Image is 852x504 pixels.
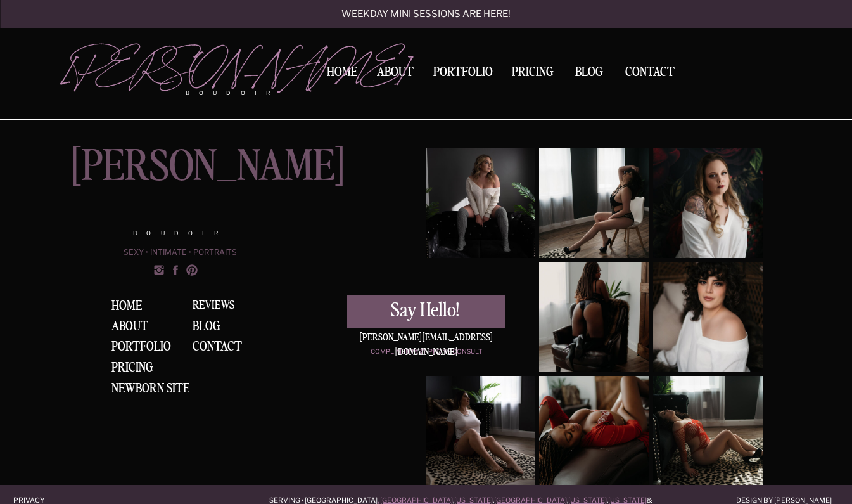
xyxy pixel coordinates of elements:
a: Complimentary phone consult [347,347,505,358]
a: [PERSON_NAME] [63,45,291,83]
a: Contact [620,66,680,79]
a: [PERSON_NAME] [69,148,282,226]
a: Weekday mini sessions are here! [308,10,545,20]
a: Home [111,300,151,315]
div: [PERSON_NAME][EMAIL_ADDRESS][DOMAIN_NAME] [347,331,505,344]
a: Privacy [13,495,60,503]
a: Reviews [193,300,267,315]
a: Portfolio [111,340,175,354]
p: sexy • intimate • portraits [91,249,270,257]
a: Portfolio [429,66,497,83]
a: BLOG [569,66,609,77]
a: Design by [PERSON_NAME] [720,495,832,503]
a: Pricing [111,361,159,375]
a: Pricing [509,66,557,83]
p: Boudoir [91,229,270,238]
a: About [111,320,159,337]
a: Say Hello! [347,301,504,321]
p: boudoir [186,89,291,98]
a: NEWBORN SITE [111,382,198,394]
a: Contact [193,340,255,354]
a: BLOG [193,320,228,333]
